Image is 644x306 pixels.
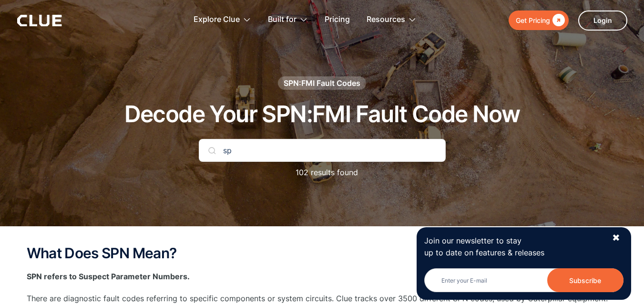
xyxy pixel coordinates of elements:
[268,5,296,35] div: Built for
[194,5,240,35] div: Explore Clue
[27,245,618,261] h2: What Does SPN Mean?
[367,5,417,35] div: Resources
[550,14,565,26] div: 
[424,268,624,292] form: Newsletter
[578,11,627,31] a: Login
[199,139,446,162] input: Search Your Code...
[424,268,624,292] input: Enter your E-mail
[27,293,618,305] p: There are diagnostic fault codes referring to specific components or system circuits. Clue tracks...
[268,5,308,35] div: Built for
[325,5,350,35] a: Pricing
[612,232,620,244] div: ✖
[547,268,624,292] input: Subscribe
[27,272,190,281] strong: SPN refers to Suspect Parameter Numbers.
[509,11,569,30] a: Get Pricing
[286,167,358,179] p: 102 results found
[367,5,405,35] div: Resources
[124,102,520,127] h1: Decode Your SPN:FMI Fault Code Now
[424,235,603,259] p: Join our newsletter to stay up to date on features & releases
[194,5,251,35] div: Explore Clue
[284,78,360,88] div: SPN:FMI Fault Codes
[516,14,550,26] div: Get Pricing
